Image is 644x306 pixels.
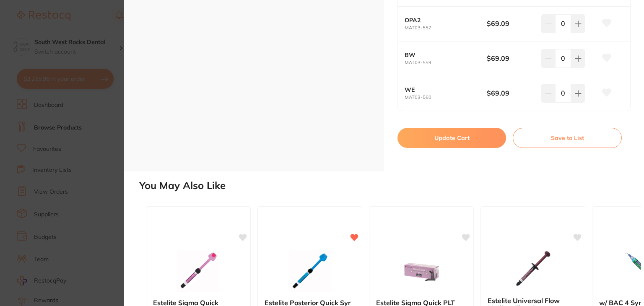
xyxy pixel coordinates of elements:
[397,128,506,148] button: Update Cart
[405,60,487,65] small: MAT03-559
[405,86,478,93] b: WE
[405,95,487,100] small: MAT03-560
[405,52,478,58] b: BW
[139,180,641,192] h2: You May Also Like
[513,128,622,148] button: Save to List
[171,250,226,292] img: Estelite Sigma Quick
[487,88,536,98] b: $69.09
[487,54,536,63] b: $69.09
[405,17,478,23] b: OPA2
[405,25,487,31] small: MAT03-557
[394,250,449,292] img: Estelite Sigma Quick PLT
[283,250,337,292] img: Estelite Posterior Quick Syr
[506,248,560,290] img: Estelite Universal Flow Medium Flow Syr
[487,19,536,28] b: $69.09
